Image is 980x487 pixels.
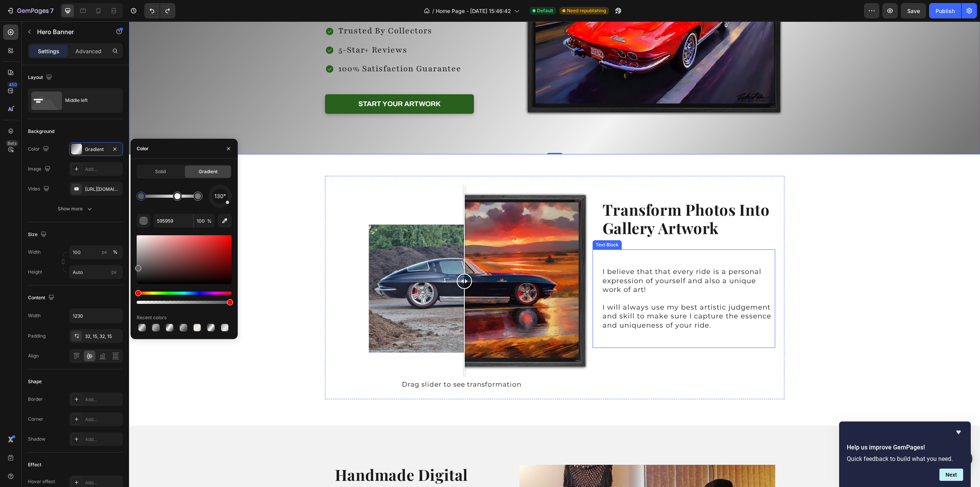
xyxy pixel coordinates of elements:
span: 5-star+ reviews [209,23,278,34]
div: 32, 15, 32, 15 [85,333,121,340]
div: Shape [28,378,42,385]
div: 450 [7,82,18,88]
div: Add... [85,436,121,443]
div: Image [28,164,52,174]
p: Advanced [75,47,101,55]
div: [URL][DOMAIN_NAME] [85,186,121,193]
input: px% [69,245,123,259]
span: I believe that that every ride is a personal expression of yourself and also a unique work of art! [474,246,632,272]
p: Start your artwork [229,78,312,87]
div: Content [28,293,56,303]
span: Home Page - [DATE] 15:46:42 [436,7,511,15]
div: Gradient [85,146,107,153]
div: Add... [85,166,121,173]
div: Border [28,396,43,403]
a: Start your artwork [196,73,345,92]
h2: Help us improve GemPages! [847,443,963,452]
button: Next question [939,469,963,481]
div: Size [28,230,48,240]
div: Middle left [65,92,112,109]
div: Effect [28,461,41,468]
div: Beta [6,140,18,146]
div: Add... [85,416,121,423]
div: Add... [85,396,121,403]
p: 7 [50,6,54,15]
div: Background [28,128,54,135]
button: Publish [929,3,961,18]
div: Recent colors [137,314,167,321]
button: % [100,248,109,257]
div: Video [28,184,51,194]
span: 100% satisfaction guarantee [209,42,332,53]
div: Hover effect [28,478,55,485]
input: Auto [70,309,122,323]
span: Solid [155,168,166,175]
div: Padding [28,333,46,339]
span: Gradient [199,168,217,175]
div: % [113,249,118,256]
p: Drag slider to see transformation [206,359,460,368]
span: 130° [214,192,226,201]
span: I will always use my best artistic judgement and skill to make sure I capture the essence and uni... [474,282,642,308]
div: Undo/Redo [144,3,175,18]
label: Width [28,249,41,256]
input: px [69,265,123,279]
div: Hue [137,292,232,295]
div: Shadow [28,436,46,443]
span: Save [907,8,920,14]
span: px [111,269,117,275]
h2: Transform Photos Into Gallery Artwork [473,178,646,216]
p: Settings [38,47,59,55]
div: Publish [936,7,955,15]
button: px [111,248,120,257]
div: Width [28,312,41,319]
div: Corner [28,416,43,423]
div: Color [28,144,51,154]
span: / [432,7,434,15]
span: % [207,218,212,225]
span: Need republishing [567,7,606,14]
div: Layout [28,72,54,83]
p: Hero Banner [37,27,102,36]
button: Hide survey [954,428,963,437]
div: Show more [58,205,93,213]
input: Eg: FFFFFF [154,214,193,228]
div: px [102,249,107,256]
label: Height [28,269,42,275]
div: Align [28,353,39,359]
div: Help us improve GemPages! [847,428,963,481]
div: Add... [85,479,121,486]
span: Default [537,7,553,14]
button: 7 [3,3,57,18]
div: Text Block [465,220,491,227]
button: Show more [28,202,123,216]
button: Save [901,3,926,18]
div: Color [137,145,149,152]
p: Quick feedback to build what you need. [847,455,963,462]
iframe: Design area [129,21,980,487]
